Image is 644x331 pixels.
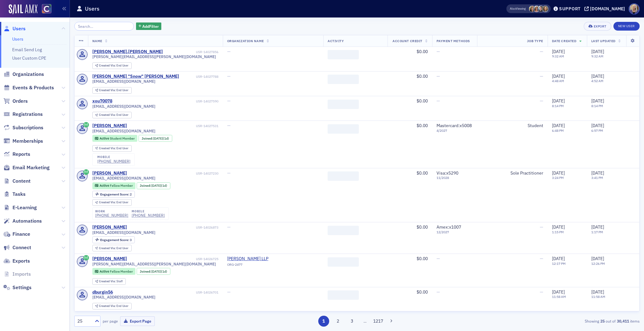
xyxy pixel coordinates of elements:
[99,146,116,150] span: Created Via :
[552,230,564,234] time: 1:15 PM
[328,124,359,134] span: ‌
[552,261,566,266] time: 12:17 PM
[92,303,132,309] div: Created Via: End User
[3,231,30,238] a: Finance
[227,170,231,176] span: —
[599,318,606,324] strong: 25
[92,39,102,43] span: Name
[85,5,100,12] h1: Users
[12,124,43,131] span: Subscriptions
[142,136,154,141] span: Joined :
[552,98,565,104] span: [DATE]
[95,213,128,218] a: [PHONE_NUMBER]
[9,4,37,14] img: SailAMX
[227,263,284,269] div: ORG-2477
[151,269,161,274] span: [DATE]
[110,183,133,188] span: Fellow Member
[542,6,549,12] span: Lindsay Moore
[590,6,625,12] div: [DOMAIN_NAME]
[3,124,43,131] a: Subscriptions
[137,182,170,189] div: Joined: 2025-09-15 00:00:00
[594,25,607,28] div: Export
[99,113,129,117] div: End User
[227,289,231,295] span: —
[591,123,604,128] span: [DATE]
[437,98,440,104] span: —
[437,49,440,54] span: —
[510,7,526,11] span: Viewing
[417,256,428,261] span: $0.00
[3,204,37,211] a: E-Learning
[136,22,162,30] button: AddFilter
[437,123,472,128] span: Mastercard : x5008
[99,304,129,308] div: End User
[92,236,135,243] div: Engagement Score: 3
[227,256,284,262] span: Crowe LLP
[132,210,165,213] div: mobile
[591,98,604,104] span: [DATE]
[137,268,170,275] div: Joined: 2025-09-15 00:00:00
[92,170,127,176] a: [PERSON_NAME]
[92,289,113,295] div: dburgin56
[332,316,343,327] button: 2
[120,316,155,326] button: Export Page
[510,7,516,11] div: Also
[328,226,359,235] span: ‌
[540,289,543,295] span: —
[552,224,565,230] span: [DATE]
[591,230,603,234] time: 1:17 PM
[92,225,127,230] a: [PERSON_NAME]
[417,73,428,79] span: $0.00
[328,75,359,84] span: ‌
[437,176,473,180] span: 11 / 2028
[140,184,152,188] span: Joined :
[12,151,30,158] span: Reports
[12,231,30,238] span: Finance
[540,98,543,104] span: —
[591,79,603,83] time: 4:52 AM
[92,278,126,285] div: Created Via: Staff
[99,200,116,204] span: Created Via :
[552,289,565,295] span: [DATE]
[591,73,604,79] span: [DATE]
[529,6,535,12] span: Lauren Standiford
[92,295,155,299] span: [EMAIL_ADDRESS][DOMAIN_NAME]
[100,238,132,242] div: 3
[616,318,630,324] strong: 30,411
[538,6,544,12] span: Pamela Galey-Coleman
[591,256,604,261] span: [DATE]
[92,104,155,109] span: [EMAIL_ADDRESS][DOMAIN_NAME]
[3,244,31,251] a: Connect
[139,135,172,142] div: Joined: 2025-09-15 00:00:00
[110,269,133,274] span: Fellow Member
[12,36,23,42] a: Users
[99,247,129,250] div: End User
[92,262,216,266] span: [PERSON_NAME][EMAIL_ADDRESS][PERSON_NAME][DOMAIN_NAME]
[12,25,26,32] span: Users
[227,39,264,43] span: Organization Name
[92,145,132,152] div: Created Via: End User
[95,184,133,188] a: Active Fellow Member
[552,49,565,54] span: [DATE]
[164,50,218,54] div: USR-14027856
[227,123,231,128] span: —
[12,111,43,118] span: Registrations
[456,318,640,324] div: Showing out of items
[92,123,127,129] a: [PERSON_NAME]
[437,39,470,43] span: Payment Methods
[99,147,129,150] div: End User
[417,289,428,295] span: $0.00
[417,224,428,230] span: $0.00
[114,290,218,294] div: USR-14026701
[132,213,165,218] a: [PHONE_NUMBER]
[100,269,110,274] span: Active
[481,123,543,129] div: Student
[92,79,155,84] span: [EMAIL_ADDRESS][DOMAIN_NAME]
[92,129,155,133] span: [EMAIL_ADDRESS][DOMAIN_NAME]
[12,47,42,52] a: Email Send Log
[12,258,30,264] span: Exports
[92,182,136,189] div: Active: Active: Fellow Member
[99,246,116,250] span: Created Via :
[417,49,428,54] span: $0.00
